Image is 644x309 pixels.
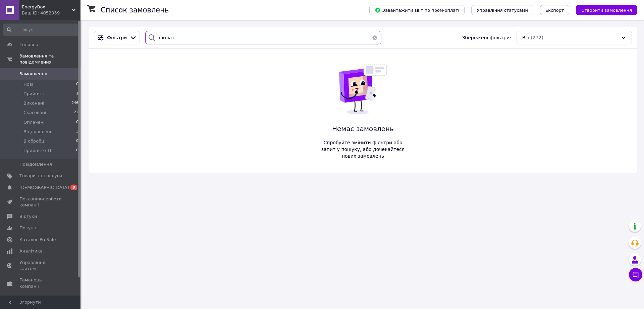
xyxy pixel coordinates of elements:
[477,8,528,13] span: Управління статусами
[471,5,533,15] button: Управління статусами
[629,268,642,281] button: Чат з покупцем
[70,185,77,190] span: 8
[23,148,53,154] span: Прийнято ТГ
[19,295,37,301] span: Маркет
[581,8,632,13] span: Створити замовлення
[522,34,529,41] span: Всі
[19,196,62,208] span: Показники роботи компанії
[19,237,56,243] span: Каталог ProSale
[22,10,80,16] div: Ваш ID: 4052059
[3,24,79,36] input: Пошук
[19,214,37,220] span: Відгуки
[23,119,45,125] span: Оплачені
[76,81,78,87] span: 0
[19,161,52,167] span: Повідомлення
[76,119,78,125] span: 0
[23,100,44,106] span: Виконані
[19,248,43,254] span: Аналітика
[107,34,127,41] span: Фільтри
[23,91,44,97] span: Прийняті
[19,225,38,231] span: Покупці
[531,35,543,40] span: (272)
[71,100,78,106] span: 246
[576,5,637,15] button: Створити замовлення
[76,138,78,144] span: 0
[540,5,570,15] button: Експорт
[19,71,47,77] span: Замовлення
[19,185,69,191] span: [DEMOGRAPHIC_DATA]
[101,6,169,14] h1: Список замовлень
[76,148,78,154] span: 0
[23,138,46,144] span: В обробці
[19,42,38,48] span: Головна
[19,260,62,272] span: Управління сайтом
[145,31,381,44] input: Пошук за номером замовлення, ПІБ покупця, номером телефону, Email, номером накладної
[23,129,53,135] span: Відправлено
[76,91,78,97] span: 1
[19,173,62,179] span: Товари та послуги
[74,110,78,116] span: 22
[19,53,80,65] span: Замовлення та повідомлення
[319,139,407,159] span: Спробуйте змінити фільтри або запит у пошуку, або дочекайтеся нових замовлень
[369,5,465,15] button: Завантажити звіт по пром-оплаті
[545,8,564,13] span: Експорт
[569,7,637,12] a: Створити замовлення
[319,124,407,134] span: Немає замовлень
[462,34,511,41] span: Збережені фільтри:
[375,7,459,13] span: Завантажити звіт по пром-оплаті
[76,129,78,135] span: 3
[22,4,72,10] span: EnergyBox
[23,110,46,116] span: Скасовані
[23,81,33,87] span: Нові
[368,31,381,44] button: Очистить
[19,277,62,289] span: Гаманець компанії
